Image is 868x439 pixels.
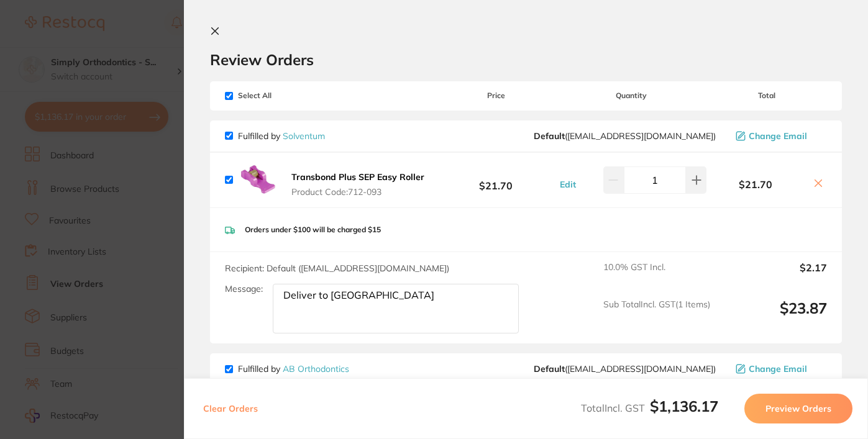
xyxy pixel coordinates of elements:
span: Select All [225,91,349,100]
span: 10.0 % GST Incl. [603,262,710,289]
button: Change Email [732,363,827,374]
h2: Review Orders [210,50,842,69]
b: Transbond Plus SEP Easy Roller [291,171,424,183]
output: $2.17 [720,262,827,289]
p: Fulfilled by [238,364,349,374]
button: Preview Orders [744,394,852,423]
span: Product Code: 712-093 [291,187,424,197]
b: Default [534,363,565,374]
span: sales@ortho.com.au [534,364,716,374]
b: $21.70 [706,179,805,190]
b: $1,136.17 [650,397,718,415]
output: $23.87 [720,299,827,333]
button: Clear Orders [199,394,262,423]
span: Change Email [749,364,807,374]
button: Change Email [732,130,827,142]
img: dTI4cHVrcA [238,164,278,196]
textarea: Deliver to [GEOGRAPHIC_DATA] [273,284,519,333]
p: Orders under $100 will be charged $15 [245,225,381,234]
a: AB Orthodontics [283,363,349,374]
span: Price [436,91,556,100]
a: Solventum [283,130,325,142]
span: Quantity [556,91,706,100]
b: $21.70 [436,168,556,191]
span: Recipient: Default ( [EMAIL_ADDRESS][DOMAIN_NAME] ) [225,263,449,274]
button: Transbond Plus SEP Easy Roller Product Code:712-093 [288,171,428,197]
button: Edit [556,179,580,190]
b: Default [534,130,565,142]
span: orthoanz@solventum.com [534,131,716,141]
p: Fulfilled by [238,131,325,141]
span: Sub Total Incl. GST ( 1 Items) [603,299,710,333]
span: Change Email [749,131,807,141]
span: Total [706,91,827,100]
label: Message: [225,284,263,294]
span: Total Incl. GST [581,402,718,414]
